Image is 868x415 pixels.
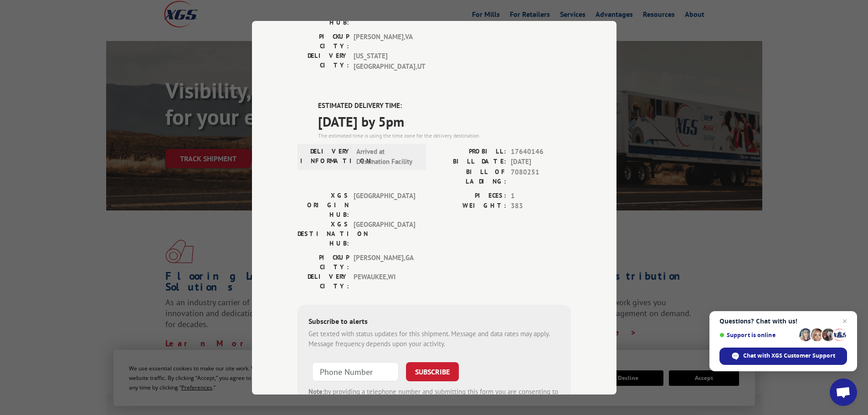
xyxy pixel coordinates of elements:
button: SUBSCRIBE [406,362,459,381]
label: BILL OF LADING: [434,167,506,186]
label: WEIGHT: [434,201,506,211]
strong: Note: [308,387,324,395]
span: [PERSON_NAME] , VA [354,32,415,51]
div: Subscribe to alerts [308,315,560,328]
span: 1 [511,190,571,201]
label: DELIVERY CITY: [298,51,349,72]
span: Questions? Chat with us! [719,318,847,325]
span: PEWAUKEE , WI [354,272,415,291]
span: Chat with XGS Customer Support [743,352,835,360]
label: DELIVERY CITY: [298,272,349,291]
input: Phone Number [312,362,399,381]
div: Get texted with status updates for this shipment. Message and data rates may apply. Message frequ... [308,328,560,349]
div: Open chat [830,379,857,406]
span: Close chat [839,316,850,327]
span: [US_STATE][GEOGRAPHIC_DATA] , UT [354,51,415,72]
span: Support is online [719,332,796,338]
div: Chat with XGS Customer Support [719,348,847,365]
span: 383 [511,201,571,211]
label: XGS DESTINATION HUB: [298,219,349,248]
label: BILL DATE: [434,157,506,167]
span: [PERSON_NAME] , GA [354,252,415,272]
span: [GEOGRAPHIC_DATA] [354,190,415,219]
span: Arrived at Destination Facility [356,146,418,167]
label: PIECES: [434,190,506,201]
span: 7080251 [511,167,571,186]
label: ESTIMATED DELIVERY TIME: [318,101,571,111]
span: [DATE] by 5pm [318,111,571,131]
label: PICKUP CITY: [298,32,349,51]
label: PICKUP CITY: [298,252,349,272]
label: XGS ORIGIN HUB: [298,190,349,219]
div: The estimated time is using the time zone for the delivery destination. [318,131,571,139]
label: DELIVERY INFORMATION: [300,146,352,167]
label: PROBILL: [434,146,506,157]
span: 17640146 [511,146,571,157]
span: [GEOGRAPHIC_DATA] [354,219,415,248]
span: [DATE] [511,157,571,167]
